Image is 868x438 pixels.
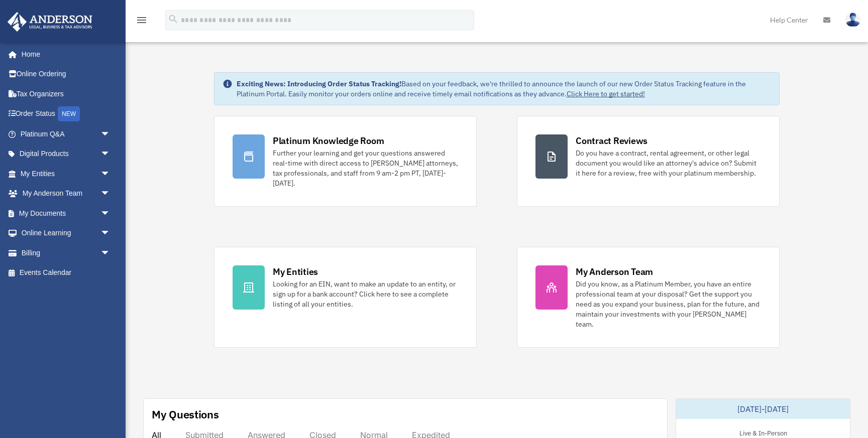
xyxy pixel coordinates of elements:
div: NEW [58,106,80,121]
div: My Entities [273,265,318,278]
a: My Documentsarrow_drop_down [7,203,126,223]
strong: Exciting News: Introducing Order Status Tracking! [237,79,401,88]
span: arrow_drop_down [100,124,121,144]
div: Based on your feedback, we're thrilled to announce the launch of our new Order Status Tracking fe... [237,79,771,99]
span: arrow_drop_down [100,203,121,224]
div: [DATE]-[DATE] [676,399,850,419]
span: arrow_drop_down [100,243,121,263]
a: Contract Reviews Do you have a contract, rental agreement, or other legal document you would like... [517,116,780,207]
a: Click Here to get started! [567,89,645,98]
div: Did you know, as a Platinum Member, you have an entire professional team at your disposal? Get th... [576,279,761,329]
div: Looking for an EIN, want to make an update to an entity, or sign up for a bank account? Click her... [273,279,458,309]
a: Billingarrow_drop_down [7,243,126,263]
a: My Entities Looking for an EIN, want to make an update to an entity, or sign up for a bank accoun... [214,247,477,348]
div: Platinum Knowledge Room [273,134,384,147]
a: Events Calendar [7,263,126,283]
a: Order StatusNEW [7,104,126,124]
a: Online Ordering [7,64,126,84]
a: Home [7,44,121,64]
div: Do you have a contract, rental agreement, or other legal document you would like an attorney's ad... [576,148,761,178]
div: My Questions [152,407,219,422]
a: Platinum Knowledge Room Further your learning and get your questions answered real-time with dire... [214,116,477,207]
div: Further your learning and get your questions answered real-time with direct access to [PERSON_NAM... [273,148,458,188]
a: My Entitiesarrow_drop_down [7,164,126,184]
i: search [168,14,179,25]
a: Platinum Q&Aarrow_drop_down [7,124,126,144]
a: menu [136,18,148,26]
img: User Pic [845,13,860,27]
a: Online Learningarrow_drop_down [7,223,126,243]
div: My Anderson Team [576,265,653,278]
span: arrow_drop_down [100,164,121,184]
a: Digital Productsarrow_drop_down [7,144,126,164]
div: Contract Reviews [576,134,647,147]
span: arrow_drop_down [100,223,121,244]
div: Live & In-Person [731,427,795,437]
a: My Anderson Team Did you know, as a Platinum Member, you have an entire professional team at your... [517,247,780,348]
span: arrow_drop_down [100,144,121,165]
i: menu [136,14,148,26]
a: Tax Organizers [7,84,126,104]
span: arrow_drop_down [100,184,121,204]
a: My Anderson Teamarrow_drop_down [7,184,126,204]
img: Anderson Advisors Platinum Portal [5,12,95,32]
